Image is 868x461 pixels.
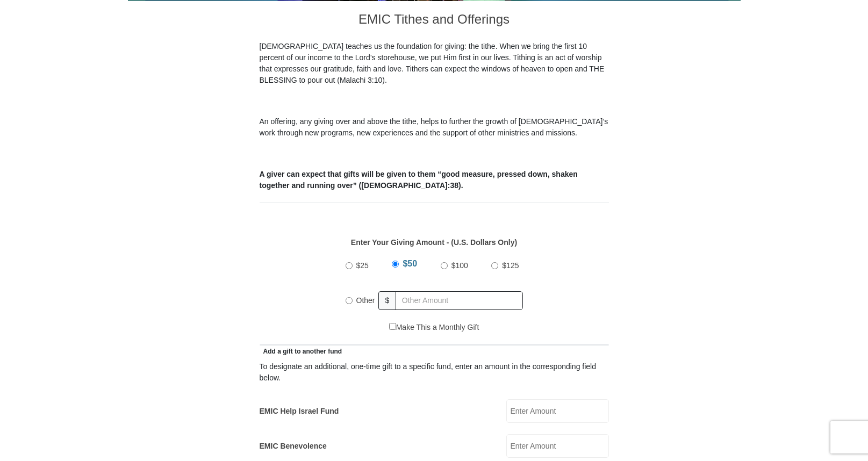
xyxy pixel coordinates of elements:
[351,238,517,247] strong: Enter Your Giving Amount - (U.S. Dollars Only)
[260,116,609,139] p: An offering, any giving over and above the tithe, helps to further the growth of [DEMOGRAPHIC_DAT...
[378,291,397,310] span: $
[260,441,327,452] label: EMIC Benevolence
[389,322,479,333] label: Make This a Monthly Gift
[506,399,609,423] input: Enter Amount
[260,406,339,417] label: EMIC Help Israel Fund
[260,41,609,86] p: [DEMOGRAPHIC_DATA] teaches us the foundation for giving: the tithe. When we bring the first 10 pe...
[356,296,375,305] span: Other
[403,259,417,268] span: $50
[260,170,578,190] b: A giver can expect that gifts will be given to them “good measure, pressed down, shaken together ...
[389,323,396,330] input: Make This a Monthly Gift
[260,348,342,355] span: Add a gift to another fund
[506,434,609,458] input: Enter Amount
[260,1,609,41] h3: EMIC Tithes and Offerings
[356,261,369,270] span: $25
[260,361,609,384] div: To designate an additional, one-time gift to a specific fund, enter an amount in the correspondin...
[502,261,519,270] span: $125
[451,261,468,270] span: $100
[396,291,522,310] input: Other Amount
